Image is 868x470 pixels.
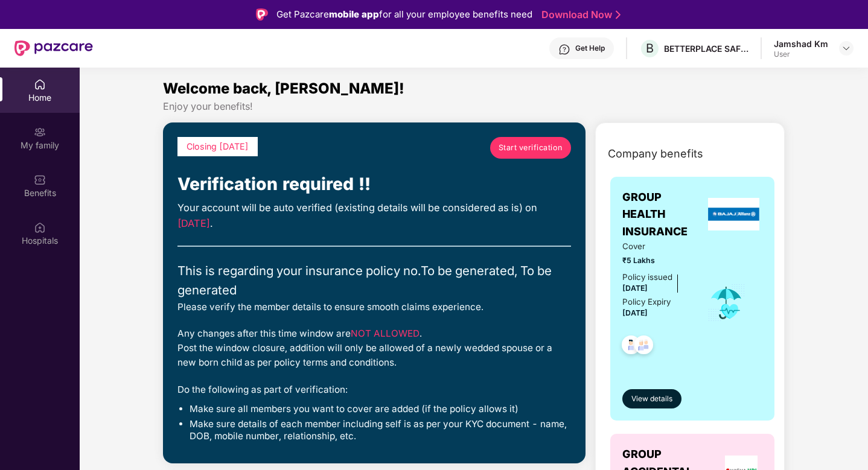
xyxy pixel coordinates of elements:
[646,41,654,56] span: B
[190,418,571,443] li: Make sure details of each member including self is as per your KYC document - name, DOB, mobile n...
[490,137,571,159] a: Start verification
[541,8,617,21] a: Download Now
[558,43,570,56] img: svg+xml;base64,PHN2ZyBpZD0iSGVscC0zMngzMiIgeG1sbnM9Imh0dHA6Ly93d3cudzMub3JnLzIwMDAvc3ZnIiB3aWR0aD...
[707,283,746,323] img: icon
[34,221,46,233] img: svg+xml;base64,PHN2ZyBpZD0iSG9zcGl0YWxzIiB4bWxucz0iaHR0cDovL3d3dy53My5vcmcvMjAwMC9zdmciIHdpZHRoPS...
[608,145,703,162] span: Company benefits
[34,78,46,91] img: svg+xml;base64,PHN2ZyBpZD0iSG9tZSIgeG1sbnM9Imh0dHA6Ly93d3cudzMub3JnLzIwMDAvc3ZnIiB3aWR0aD0iMjAiIG...
[163,80,404,97] span: Welcome back, [PERSON_NAME]!
[163,100,785,113] div: Enjoy your benefits!
[177,171,571,197] div: Verification required !!
[351,328,420,339] span: NOT ALLOWED
[664,43,748,54] div: BETTERPLACE SAFETY SOLUTIONS PRIVATE LIMITED
[622,308,648,317] span: [DATE]
[187,141,249,151] span: Closing [DATE]
[622,240,691,253] span: Cover
[499,142,563,154] span: Start verification
[177,261,571,300] div: This is regarding your insurance policy no. To be generated, To be generated
[177,326,571,370] div: Any changes after this time window are . Post the window closure, addition will only be allowed o...
[190,403,571,415] li: Make sure all members you want to cover are added (if the policy allows it)
[629,332,659,361] img: svg+xml;base64,PHN2ZyB4bWxucz0iaHR0cDovL3d3dy53My5vcmcvMjAwMC9zdmciIHdpZHRoPSI0OC45NDMiIGhlaWdodD...
[177,217,210,229] span: [DATE]
[622,389,681,408] button: View details
[329,8,379,20] strong: mobile app
[622,271,672,284] div: Policy issued
[774,49,828,59] div: User
[631,393,672,405] span: View details
[616,332,646,361] img: svg+xml;base64,PHN2ZyB4bWxucz0iaHR0cDovL3d3dy53My5vcmcvMjAwMC9zdmciIHdpZHRoPSI0OC45NDMiIGhlaWdodD...
[34,174,46,186] img: svg+xml;base64,PHN2ZyBpZD0iQmVuZWZpdHMiIHhtbG5zPSJodHRwOi8vd3d3LnczLm9yZy8yMDAwL3N2ZyIgd2lkdGg9Ij...
[276,7,532,22] div: Get Pazcare for all your employee benefits need
[177,200,571,231] div: Your account will be auto verified (existing details will be considered as is) on .
[256,8,268,21] img: Logo
[841,43,851,53] img: svg+xml;base64,PHN2ZyBpZD0iRHJvcGRvd24tMzJ4MzIiIHhtbG5zPSJodHRwOi8vd3d3LnczLm9yZy8yMDAwL3N2ZyIgd2...
[177,383,571,397] div: Do the following as part of verification:
[708,198,760,230] img: insurerLogo
[622,284,648,293] span: [DATE]
[14,40,93,56] img: New Pazcare Logo
[34,126,46,138] img: svg+xml;base64,PHN2ZyB3aWR0aD0iMjAiIGhlaWdodD0iMjAiIHZpZXdCb3g9IjAgMCAyMCAyMCIgZmlsbD0ibm9uZSIgeG...
[622,296,671,308] div: Policy Expiry
[177,300,571,314] div: Please verify the member details to ensure smooth claims experience.
[622,189,705,240] span: GROUP HEALTH INSURANCE
[616,8,621,21] img: Stroke
[622,255,691,266] span: ₹5 Lakhs
[774,38,828,49] div: Jamshad Km
[575,43,605,53] div: Get Help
